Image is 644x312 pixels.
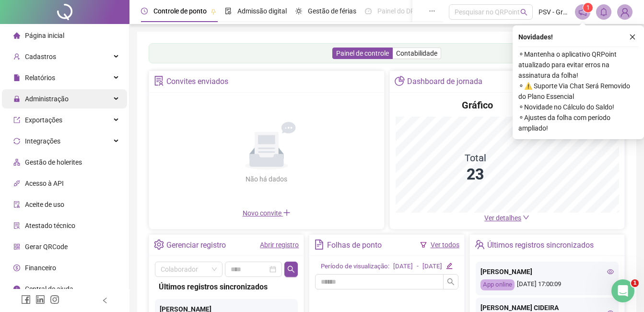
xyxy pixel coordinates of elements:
span: Administração [25,95,69,103]
span: search [520,9,527,16]
span: Novidades ! [518,32,553,42]
span: ellipsis [429,8,435,14]
div: Período de visualização: [321,262,389,272]
span: solution [154,76,164,86]
span: setting [154,240,164,250]
span: Gestão de holerites [25,158,82,166]
span: home [13,32,20,39]
span: down [523,214,529,221]
span: ⚬ Ajustes da folha com período ampliado! [518,112,638,133]
span: Aceite de uso [25,201,64,208]
span: file-done [225,8,232,14]
span: Gestão de férias [308,7,356,15]
div: Gerenciar registro [166,237,226,253]
span: search [287,265,295,273]
div: Não há dados [222,174,311,184]
div: - [417,262,419,272]
span: sync [13,138,20,144]
span: ⚬ Mantenha o aplicativo QRPoint atualizado para evitar erros na assinatura da folha! [518,49,638,81]
span: audit [13,201,20,208]
span: team [475,240,485,250]
img: 86965 [618,5,632,19]
div: [DATE] 17:00:09 [480,279,614,290]
div: [PERSON_NAME] [480,266,614,277]
div: Folhas de ponto [327,237,382,253]
span: Atestado técnico [25,222,75,229]
div: Dashboard de jornada [407,73,482,90]
a: Ver todos [431,241,459,249]
span: ⚬ ⚠️ Suporte Via Chat Será Removido do Plano Essencial [518,81,638,102]
span: Painel de controle [336,49,389,57]
span: notification [578,8,587,16]
div: Últimos registros sincronizados [487,237,594,253]
span: PSV - Grupo PSV [539,7,569,17]
div: [DATE] [393,262,413,272]
span: Central de ajuda [25,285,73,293]
span: solution [13,222,20,229]
span: left [102,297,108,304]
span: Relatórios [25,74,55,82]
a: Ver detalhes down [484,214,529,222]
span: export [13,117,20,123]
span: plus [283,209,291,216]
span: edit [446,263,452,269]
span: dollar [13,264,20,271]
span: facebook [21,295,31,304]
h4: Gráfico [462,98,493,112]
div: App online [480,279,515,290]
div: Convites enviados [166,73,228,90]
span: 1 [586,4,590,11]
iframe: Intercom live chat [611,279,634,302]
span: dashboard [365,8,372,14]
div: [DATE] [422,262,442,272]
span: eye [607,268,614,275]
span: file-text [314,240,324,250]
span: clock-circle [141,8,148,14]
span: pie-chart [395,76,405,86]
span: instagram [50,295,59,304]
span: qrcode [13,243,20,250]
span: 1 [631,279,639,287]
span: search [447,278,455,286]
span: Página inicial [25,32,64,39]
span: Gerar QRCode [25,243,68,251]
span: linkedin [35,295,45,304]
span: Painel do DP [377,7,415,15]
span: ⚬ Novidade no Cálculo do Saldo! [518,102,638,112]
a: Abrir registro [260,241,299,249]
span: sun [295,8,302,14]
span: file [13,74,20,81]
span: Contabilidade [396,49,437,57]
span: Novo convite [243,209,291,217]
sup: 1 [583,3,593,12]
span: filter [420,241,427,248]
span: api [13,180,20,187]
span: info-circle [13,286,20,292]
span: Integrações [25,137,60,145]
span: Controle de ponto [153,7,207,15]
span: lock [13,96,20,102]
span: close [629,34,636,40]
span: Cadastros [25,53,56,60]
span: Admissão digital [237,7,287,15]
span: user-add [13,53,20,60]
span: apartment [13,159,20,166]
span: bell [599,8,608,16]
span: Financeiro [25,264,56,272]
span: Acesso à API [25,180,64,187]
span: Ver detalhes [484,214,521,222]
span: Exportações [25,116,62,124]
div: Últimos registros sincronizados [159,281,294,293]
span: pushpin [211,9,216,14]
